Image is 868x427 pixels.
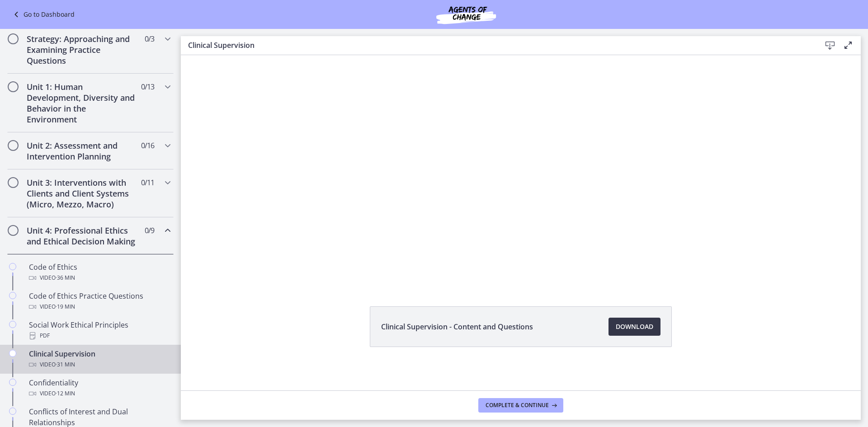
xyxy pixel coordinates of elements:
span: 0 / 3 [145,33,154,44]
span: · 12 min [56,388,75,399]
div: Code of Ethics Practice Questions [29,291,170,312]
span: 0 / 11 [141,177,154,188]
div: Social Work Ethical Principles [29,319,170,341]
span: Download [616,321,653,332]
span: 0 / 13 [141,81,154,92]
a: Go to Dashboard [11,9,75,20]
div: Video [29,272,170,283]
div: PDF [29,330,170,341]
span: · 36 min [56,272,75,283]
h2: Unit 2: Assessment and Intervention Planning [27,140,137,162]
h2: Unit 3: Interventions with Clients and Client Systems (Micro, Mezzo, Macro) [27,177,137,210]
span: · 31 min [56,359,75,370]
button: Complete & continue [478,398,563,413]
span: Clinical Supervision - Content and Questions [381,321,533,332]
h3: Clinical Supervision [188,40,807,51]
div: Video [29,388,170,399]
a: Download [609,318,660,336]
iframe: Video Lesson [181,19,861,286]
div: Confidentiality [29,377,170,399]
span: Complete & continue [486,402,549,409]
div: Code of Ethics [29,262,170,283]
h2: Unit 4: Professional Ethics and Ethical Decision Making [27,225,137,247]
span: · 19 min [56,301,75,312]
div: Video [29,301,170,312]
div: Clinical Supervision [29,348,170,370]
span: 0 / 16 [141,140,154,151]
h2: Strategy: Approaching and Examining Practice Questions [27,33,137,66]
img: Agents of Change [412,4,520,25]
div: Video [29,359,170,370]
span: 0 / 9 [145,225,154,236]
h2: Unit 1: Human Development, Diversity and Behavior in the Environment [27,81,137,125]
